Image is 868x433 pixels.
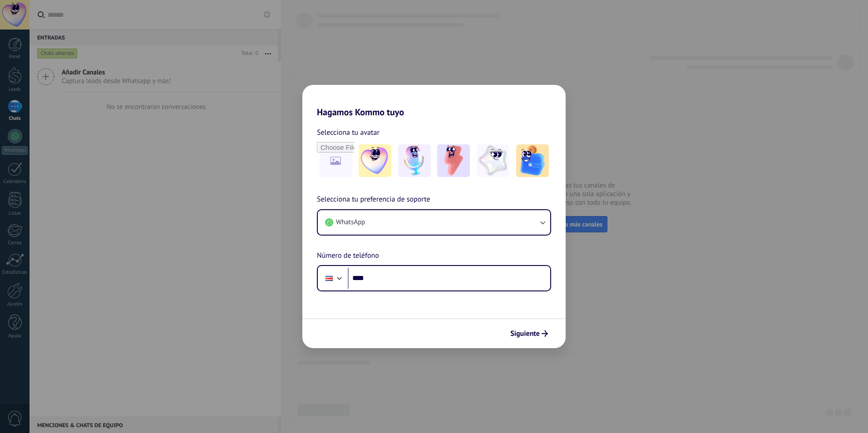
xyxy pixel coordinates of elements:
[317,127,380,138] span: Selecciona tu avatar
[359,144,391,177] img: -1.jpeg
[317,194,430,206] span: Selecciona tu preferencia de soporte
[510,330,540,337] span: Siguiente
[477,144,509,177] img: -4.jpeg
[336,218,365,227] span: WhatsApp
[506,326,552,341] button: Siguiente
[318,210,550,235] button: WhatsApp
[437,144,470,177] img: -3.jpeg
[302,85,566,118] h2: Hagamos Kommo tuyo
[321,269,338,288] div: Costa Rica: + 506
[317,250,379,262] span: Número de teléfono
[516,144,549,177] img: -5.jpeg
[398,144,431,177] img: -2.jpeg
